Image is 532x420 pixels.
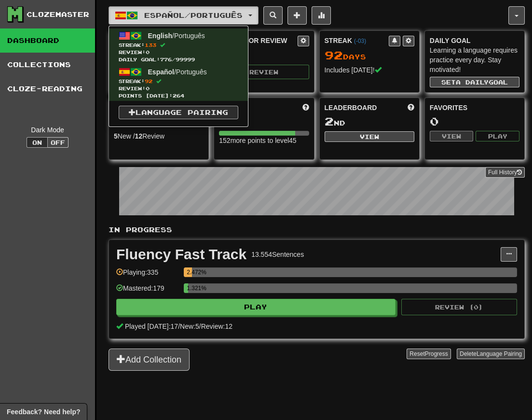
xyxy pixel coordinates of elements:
[125,322,178,330] span: Played [DATE]: 17
[325,131,414,142] button: View
[7,125,88,135] div: Dark Mode
[430,115,519,127] div: 0
[325,114,334,128] span: 2
[325,36,389,45] div: Streak
[407,349,450,359] button: ResetProgress
[425,350,448,357] span: Progress
[109,225,525,235] p: In Progress
[325,65,414,75] div: Includes [DATE]!
[148,32,205,40] span: / Português
[219,36,297,45] div: Ready for Review
[145,42,156,48] span: 133
[219,49,309,61] div: 0
[201,322,232,330] span: Review: 12
[27,137,48,148] button: On
[430,77,519,87] button: Seta dailygoal
[199,322,201,330] span: /
[430,131,474,141] button: View
[47,137,68,148] button: Off
[119,78,238,85] span: Streak:
[116,247,246,262] div: Fluency Fast Track
[135,132,143,140] strong: 12
[287,6,307,25] button: Add sentence to collection
[148,68,207,76] span: / Português
[263,6,283,25] button: Search sentences
[27,10,89,19] div: Clozemaster
[408,103,414,112] span: This week in points, UTC
[430,45,519,74] div: Learning a language requires practice every day. Stay motivated!
[219,136,309,145] div: 152 more points to level 45
[302,103,309,112] span: Score more points to level up
[109,6,259,25] button: Español/Português
[325,115,414,128] div: nd
[219,115,309,127] div: 44
[109,28,248,65] a: English/PortuguêsStreak:133 Review:0Daily Goal:776/99999
[114,131,204,141] div: New / Review
[354,38,366,44] a: (-03)
[160,56,172,62] span: 776
[119,106,238,119] a: Language Pairing
[119,49,238,56] span: Review: 0
[116,299,396,315] button: Play
[325,49,414,62] div: Day s
[145,78,152,84] span: 92
[148,32,173,40] span: English
[119,56,238,63] span: Daily Goal: / 99999
[219,65,309,79] button: Review
[325,48,343,62] span: 92
[180,322,199,330] span: New: 5
[119,92,238,99] span: Points [DATE]: 264
[457,349,525,359] button: DeleteLanguage Pairing
[456,79,489,85] span: a daily
[485,167,525,178] a: Full History
[430,36,519,45] div: Daily Goal
[477,350,522,357] span: Language Pairing
[116,283,179,299] div: Mastered: 179
[109,65,248,101] a: Español/PortuguêsStreak:92 Review:0Points [DATE]:264
[187,283,188,293] div: 1.321%
[7,407,80,417] span: Open feedback widget
[114,132,118,140] strong: 5
[144,11,243,19] span: Español / Português
[187,267,192,277] div: 2.472%
[178,322,180,330] span: /
[116,267,179,283] div: Playing: 335
[119,42,238,49] span: Streak:
[476,131,519,141] button: Play
[251,250,304,259] div: 13.554 Sentences
[312,6,331,25] button: More stats
[148,68,174,76] span: Español
[401,299,517,315] button: Review (0)
[119,85,238,92] span: Review: 0
[430,103,519,112] div: Favorites
[325,103,377,112] span: Leaderboard
[109,349,190,371] button: Add Collection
